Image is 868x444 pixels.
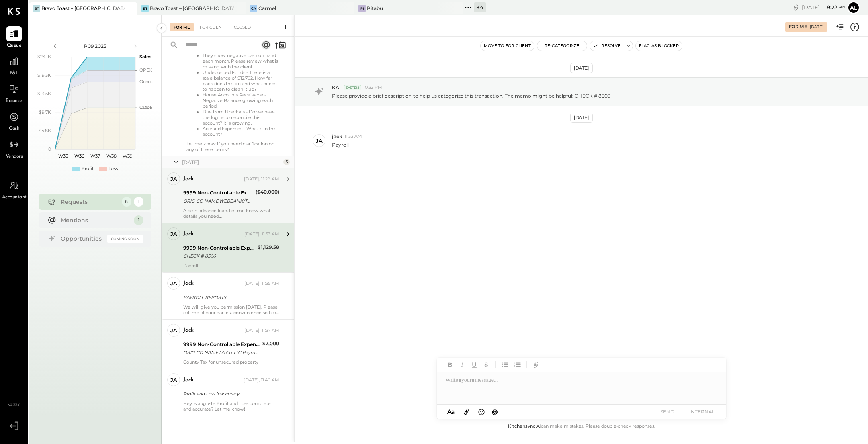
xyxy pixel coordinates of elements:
[37,54,51,59] text: $24.1K
[106,153,116,159] text: W38
[7,42,22,49] span: Queue
[183,230,194,238] div: jack
[332,92,610,99] p: Please provide a brief description to help us categorize this transaction. The memo might be help...
[196,23,228,31] div: For Client
[474,2,486,12] div: + 4
[512,360,522,370] button: Ordered List
[367,5,383,12] div: Pitabu
[61,198,118,206] div: Requests
[10,70,19,77] span: P&L
[810,24,823,30] div: [DATE]
[590,41,624,51] button: Resolve
[792,3,800,12] div: copy link
[134,215,143,225] div: 1
[186,141,279,152] div: Let me know if you need clarification on any of these items?
[170,376,177,384] div: ja
[203,70,279,92] li: Undeposited Funds - There is a stale balance of $12,702. How far back does this go and what needs...
[82,166,94,172] div: Profit
[183,327,194,335] div: jack
[244,377,279,383] div: [DATE], 11:40 AM
[651,406,684,417] button: SEND
[244,327,279,334] div: [DATE], 11:37 AM
[170,327,177,334] div: ja
[531,360,541,370] button: Add URL
[283,159,290,165] div: 5
[58,153,68,159] text: W35
[537,41,587,51] button: Re-Categorize
[0,109,28,133] a: Cash
[37,72,51,78] text: $19.3K
[686,406,718,417] button: INTERNAL
[139,79,153,84] text: Occu...
[183,359,279,365] div: County Tax for unsecured property
[139,104,151,110] text: Labor
[445,407,458,416] button: Aa
[489,407,501,417] button: @
[61,43,129,49] div: P09 2025
[48,146,51,152] text: 0
[139,54,151,59] text: Sales
[262,340,279,348] div: $2,000
[6,98,23,105] span: Balance
[0,178,28,201] a: Accountant
[183,197,253,205] div: ORIG CO NAME:WEBBANK/TOAST ORIG ID:1153126 DESC DATE: CO ENTRY DESCR:XXXXXX6002SEC:CCD TRACE#:XXX...
[203,109,279,126] li: Due from UberEats - Do we have the logins to reconcile this account? It is growing.
[183,401,279,412] div: Hey is august's Profit and Loss complete and accurate? Let me know!
[481,360,491,370] button: Strikethrough
[0,54,28,77] a: P&L
[183,189,253,197] div: 9999 Non-Controllable Expenses:Other Income and Expenses:To Be Classified P&L
[570,63,593,73] div: [DATE]
[358,5,366,12] div: Pi
[122,197,131,207] div: 6
[457,360,467,370] button: Italic
[344,133,362,140] span: 11:33 AM
[183,252,255,260] div: CHECK # 8566
[141,5,149,12] div: BT
[61,216,130,224] div: Mentions
[636,41,682,51] button: Flag as Blocker
[183,263,279,268] div: Payroll
[170,230,177,238] div: ja
[0,26,28,49] a: Queue
[203,53,279,70] li: They show negative cash on hand each month. Please review what is missing with the client.
[183,376,194,384] div: jack
[789,24,807,30] div: For Me
[170,175,177,183] div: ja
[183,390,277,398] div: Profit and Loss inaccuracy
[316,137,323,145] div: ja
[332,141,349,148] p: Payroll
[150,5,234,12] div: Bravo Toast – [GEOGRAPHIC_DATA]
[61,235,103,243] div: Opportunities
[445,360,455,370] button: Bold
[258,243,279,251] div: $1,129.58
[6,153,23,160] span: Vendors
[39,128,51,133] text: $4.8K
[363,84,382,91] span: 10:32 PM
[469,360,479,370] button: Underline
[183,208,279,219] div: A cash advance loan. Let me know what details you need
[492,408,498,415] span: @
[332,133,342,140] span: jack
[344,85,361,90] div: System
[183,293,277,301] div: PAYROLL REPORTS
[122,153,132,159] text: W39
[203,92,279,109] li: House Accounts Receivable - Negative Balance growing each period.
[39,109,51,115] text: $9.7K
[183,340,260,348] div: 9999 Non-Controllable Expenses:Other Income and Expenses:To Be Classified P&L
[183,244,255,252] div: 9999 Non-Controllable Expenses:Other Income and Expenses:To Be Classified P&L
[37,91,51,96] text: $14.5K
[9,125,19,133] span: Cash
[250,5,257,12] div: Ca
[134,197,143,207] div: 1
[451,408,455,415] span: a
[182,159,281,166] div: [DATE]
[203,126,279,137] li: Accrued Expenses - What is in this account?
[244,280,279,287] div: [DATE], 11:35 AM
[139,67,152,73] text: OPEX
[2,194,27,201] span: Accountant
[33,5,40,12] div: BT
[256,188,279,196] div: ($40,000)
[170,23,194,31] div: For Me
[332,84,341,91] span: KAI
[0,82,28,105] a: Balance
